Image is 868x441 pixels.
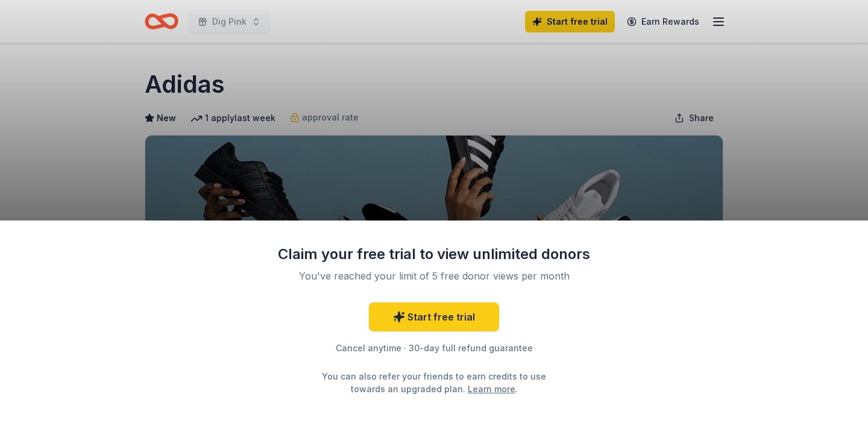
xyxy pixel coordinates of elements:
div: You can also refer your friends to earn credits to use towards an upgraded plan. . [311,370,557,395]
a: Start free trial [369,302,499,331]
div: Claim your free trial to view unlimited donors [277,245,591,264]
div: You've reached your limit of 5 free donor views per month [292,269,576,283]
div: Cancel anytime · 30-day full refund guarantee [277,341,591,355]
a: Learn more [468,383,515,395]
